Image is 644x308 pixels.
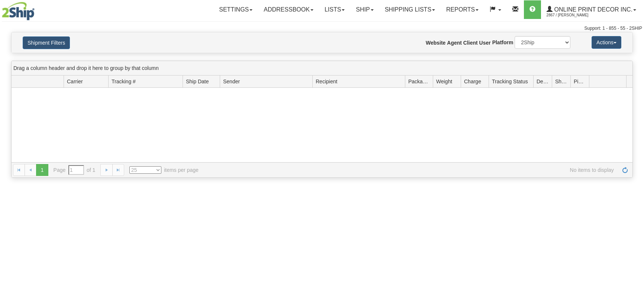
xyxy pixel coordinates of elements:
[54,165,96,175] span: Page of 1
[492,78,528,85] span: Tracking Status
[129,166,199,174] span: items per page
[2,2,35,20] img: logo2867.jpg
[441,0,484,19] a: Reports
[553,6,632,13] span: Online Print Decor Inc.
[209,166,614,174] span: No items to display
[316,78,337,85] span: Recipient
[537,78,549,85] span: Delivery Status
[112,78,136,85] span: Tracking #
[23,36,70,49] button: Shipment Filters
[436,78,452,85] span: Weight
[426,39,445,46] label: Website
[541,0,642,19] a: Online Print Decor Inc. 2867 / [PERSON_NAME]
[555,78,567,85] span: Shipment Issues
[36,164,48,176] span: 1
[67,78,83,85] span: Carrier
[492,39,513,46] label: Platform
[379,0,441,19] a: Shipping lists
[463,39,478,46] label: Client
[547,12,602,19] span: 2867 / [PERSON_NAME]
[464,78,481,85] span: Charge
[319,0,350,19] a: Lists
[223,78,240,85] span: Sender
[213,0,258,19] a: Settings
[479,39,491,46] label: User
[447,39,462,46] label: Agent
[12,61,632,76] div: grid grouping header
[574,78,586,85] span: Pickup Status
[619,164,631,176] a: Refresh
[2,25,642,32] div: Support: 1 - 855 - 55 - 2SHIP
[350,0,379,19] a: Ship
[186,78,209,85] span: Ship Date
[258,0,319,19] a: Addressbook
[408,78,430,85] span: Packages
[592,36,621,49] button: Actions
